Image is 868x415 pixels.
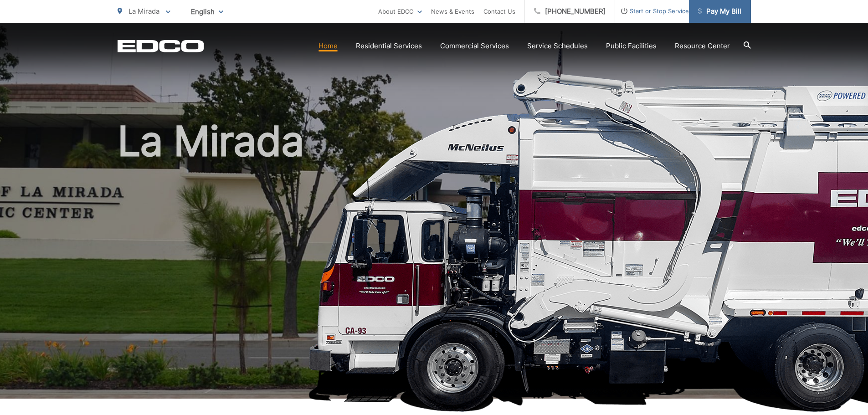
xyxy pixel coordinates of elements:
[378,6,422,17] a: About EDCO
[318,41,338,51] a: Home
[483,6,515,17] a: Contact Us
[356,41,422,51] a: Residential Services
[527,41,588,51] a: Service Schedules
[675,41,730,51] a: Resource Center
[184,4,230,20] span: English
[118,118,751,407] h1: La Mirada
[606,41,657,51] a: Public Facilities
[698,6,741,17] span: Pay My Bill
[431,6,474,17] a: News & Events
[118,40,204,52] a: EDCD logo. Return to the homepage.
[440,41,509,51] a: Commercial Services
[128,7,159,15] span: La Mirada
